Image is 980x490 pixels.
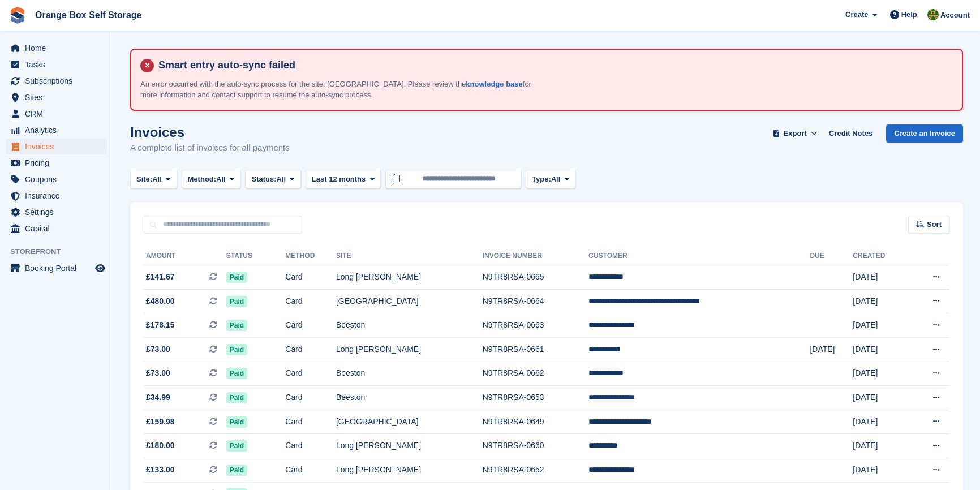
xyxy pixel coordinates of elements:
[144,247,226,265] th: Amount
[551,174,561,185] span: All
[810,247,853,265] th: Due
[306,170,381,188] button: Last 12 months
[146,464,175,476] span: £133.00
[285,458,336,482] td: Card
[6,122,107,138] a: menu
[146,392,170,403] span: £34.99
[784,128,807,139] span: Export
[336,313,483,338] td: Beeston
[226,416,247,428] span: Paid
[483,386,589,410] td: N9TR8RSA-0653
[285,247,336,265] th: Method
[6,40,107,56] a: menu
[136,174,152,185] span: Site:
[6,57,107,72] a: menu
[6,139,107,154] a: menu
[25,139,93,154] span: Invoices
[466,80,522,88] a: knowledge base
[483,458,589,482] td: N9TR8RSA-0652
[6,171,107,187] a: menu
[251,174,276,185] span: Status:
[853,458,908,482] td: [DATE]
[336,386,483,410] td: Beeston
[146,343,170,355] span: £73.00
[845,9,868,20] span: Create
[526,170,575,188] button: Type: All
[336,337,483,362] td: Long [PERSON_NAME]
[853,362,908,386] td: [DATE]
[6,73,107,89] a: menu
[140,79,536,101] p: An error occurred with the auto-sync process for the site: [GEOGRAPHIC_DATA]. Please review the f...
[285,434,336,458] td: Card
[336,289,483,313] td: [GEOGRAPHIC_DATA]
[130,170,177,188] button: Site: All
[336,247,483,265] th: Site
[6,204,107,220] a: menu
[336,362,483,386] td: Beeston
[285,265,336,290] td: Card
[25,188,93,204] span: Insurance
[25,89,93,105] span: Sites
[25,171,93,187] span: Coupons
[483,410,589,434] td: N9TR8RSA-0649
[483,247,589,265] th: Invoice Number
[146,295,175,307] span: £480.00
[146,416,175,428] span: £159.98
[25,40,93,56] span: Home
[824,124,877,143] a: Credit Notes
[154,59,953,72] h4: Smart entry auto-sync failed
[130,124,290,140] h1: Invoices
[25,106,93,122] span: CRM
[853,313,908,338] td: [DATE]
[130,141,290,154] p: A complete list of invoices for all payments
[245,170,300,188] button: Status: All
[277,174,286,185] span: All
[940,10,970,21] span: Account
[285,386,336,410] td: Card
[483,337,589,362] td: N9TR8RSA-0661
[886,124,963,143] a: Create an Invoice
[770,124,820,143] button: Export
[226,296,247,307] span: Paid
[927,9,939,20] img: Sarah
[9,7,26,24] img: stora-icon-8386f47178a22dfd0bd8f6a31ec36ba5ce8667c1dd55bd0f319d3a0aa187defe.svg
[853,265,908,290] td: [DATE]
[25,221,93,237] span: Capital
[285,289,336,313] td: Card
[483,313,589,338] td: N9TR8RSA-0663
[226,368,247,379] span: Paid
[285,337,336,362] td: Card
[146,440,175,452] span: £180.00
[6,106,107,122] a: menu
[152,174,162,185] span: All
[285,362,336,386] td: Card
[336,458,483,482] td: Long [PERSON_NAME]
[810,337,853,362] td: [DATE]
[226,320,247,331] span: Paid
[226,465,247,476] span: Paid
[6,155,107,171] a: menu
[312,174,366,185] span: Last 12 months
[25,57,93,72] span: Tasks
[25,155,93,171] span: Pricing
[188,174,217,185] span: Method:
[336,410,483,434] td: [GEOGRAPHIC_DATA]
[216,174,226,185] span: All
[6,89,107,105] a: menu
[25,122,93,138] span: Analytics
[226,440,247,452] span: Paid
[483,434,589,458] td: N9TR8RSA-0660
[146,367,170,379] span: £73.00
[226,344,247,355] span: Paid
[927,219,942,230] span: Sort
[532,174,551,185] span: Type:
[853,337,908,362] td: [DATE]
[226,392,247,403] span: Paid
[93,261,107,275] a: Preview store
[853,386,908,410] td: [DATE]
[31,6,147,24] a: Orange Box Self Storage
[853,247,908,265] th: Created
[25,73,93,89] span: Subscriptions
[853,410,908,434] td: [DATE]
[6,260,107,276] a: menu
